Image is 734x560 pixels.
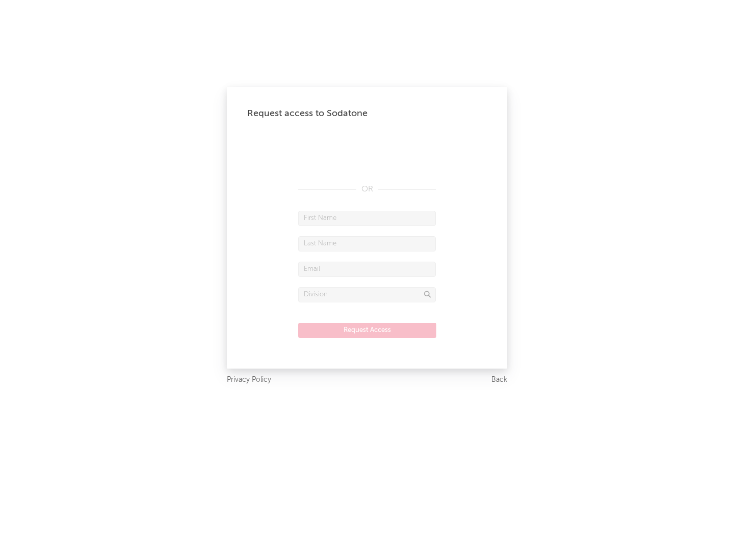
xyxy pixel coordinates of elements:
button: Request Access [298,323,436,338]
input: Division [298,287,436,302]
input: First Name [298,211,436,226]
div: OR [298,183,436,195]
input: Email [298,262,436,277]
a: Back [491,374,507,386]
div: Request access to Sodatone [247,107,487,120]
a: Privacy Policy [227,374,271,386]
input: Last Name [298,236,436,251]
